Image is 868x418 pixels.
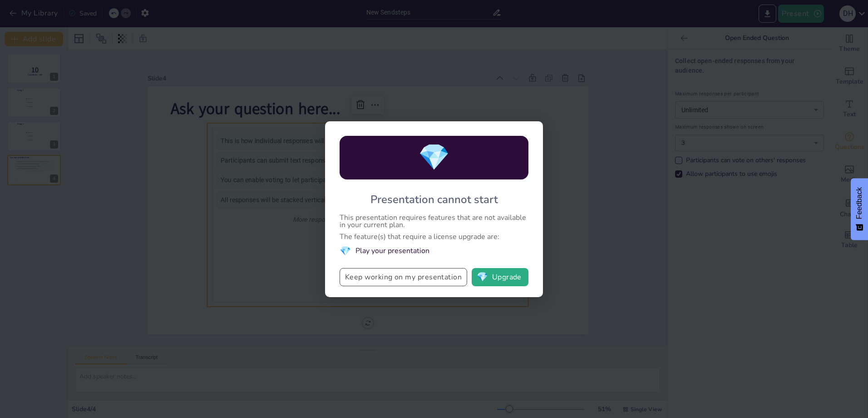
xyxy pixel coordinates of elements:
li: Play your presentation [340,245,528,257]
span: Feedback [855,187,863,219]
span: diamond [340,245,351,257]
button: Keep working on my presentation [340,268,467,286]
button: Feedback - Show survey [851,178,868,240]
div: Presentation cannot start [370,192,498,207]
div: This presentation requires features that are not available in your current plan. [340,214,528,229]
div: The feature(s) that require a license upgrade are: [340,233,528,240]
button: diamondUpgrade [472,268,528,286]
span: diamond [477,273,488,282]
span: diamond [418,140,450,175]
